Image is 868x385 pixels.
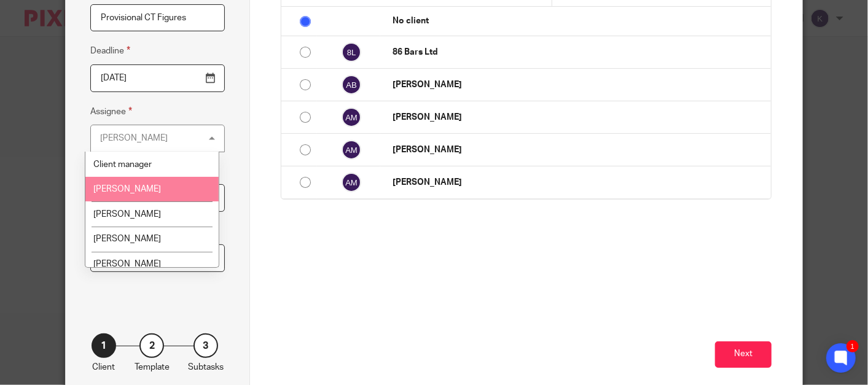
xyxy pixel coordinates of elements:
p: [PERSON_NAME] [393,176,765,189]
span: [PERSON_NAME] [93,185,161,193]
p: No client [393,15,765,27]
label: Assignee [90,104,132,119]
img: svg%3E [342,75,361,95]
span: [PERSON_NAME] [93,260,161,268]
p: [PERSON_NAME] [393,144,765,156]
div: 2 [139,333,164,358]
div: 1 [92,333,116,358]
p: Subtasks [188,361,224,373]
p: [PERSON_NAME] [393,111,765,123]
input: Task name [90,4,225,32]
span: [PERSON_NAME] [93,235,161,243]
button: Next [715,341,772,368]
p: Client [92,361,115,373]
p: Template [135,361,170,373]
img: svg%3E [342,42,361,62]
img: svg%3E [342,140,361,160]
div: 1 [846,340,859,352]
div: [PERSON_NAME] [100,134,168,142]
p: [PERSON_NAME] [393,79,765,91]
img: svg%3E [342,107,361,127]
span: Client manager [93,160,152,169]
div: 3 [194,333,218,358]
input: Use the arrow keys to pick a date [90,64,225,92]
label: Deadline [90,44,130,58]
p: 86 Bars Ltd [393,46,765,58]
img: svg%3E [342,173,361,192]
span: [PERSON_NAME] [93,210,161,219]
